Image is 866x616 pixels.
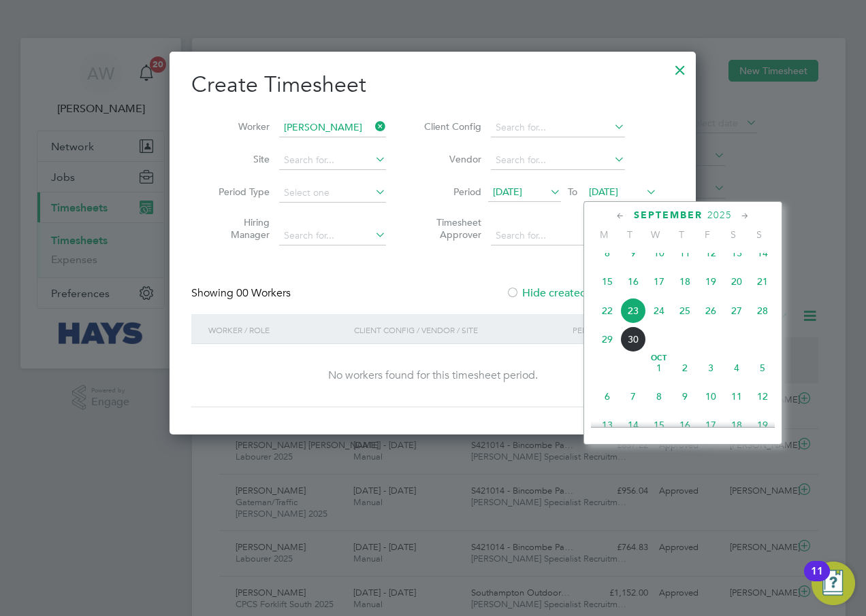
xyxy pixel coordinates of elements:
[620,383,646,409] span: 7
[617,228,643,241] span: T
[420,186,481,198] label: Period
[351,314,569,345] div: Client Config / Vendor / Site
[643,228,669,241] span: W
[646,355,672,362] span: Oct
[672,298,698,324] span: 25
[236,286,291,300] span: 00 Workers
[746,228,772,241] span: S
[191,286,293,301] div: Showing
[491,226,625,245] input: Search for...
[620,269,646,294] span: 16
[698,383,724,409] span: 10
[750,298,775,324] span: 28
[720,228,746,241] span: S
[279,151,386,170] input: Search for...
[811,571,823,589] div: 11
[279,118,386,137] input: Search for...
[491,118,625,137] input: Search for...
[279,184,386,203] input: Select one
[591,228,617,241] span: M
[646,355,672,381] span: 1
[672,269,698,294] span: 18
[594,383,620,409] span: 6
[646,298,672,324] span: 24
[698,240,724,266] span: 12
[698,269,724,294] span: 19
[672,240,698,266] span: 11
[812,562,855,605] button: Open Resource Center, 11 new notifications
[646,240,672,266] span: 10
[208,120,270,133] label: Worker
[672,383,698,409] span: 9
[724,240,750,266] span: 13
[707,209,732,221] span: 2025
[594,412,620,438] span: 13
[694,228,720,241] span: F
[208,186,270,198] label: Period Type
[620,412,646,438] span: 14
[564,183,581,201] span: To
[724,412,750,438] span: 18
[420,120,481,133] label: Client Config
[672,355,698,381] span: 2
[669,228,694,241] span: T
[594,240,620,266] span: 8
[594,269,620,294] span: 15
[208,153,270,165] label: Site
[646,383,672,409] span: 8
[569,314,660,345] div: Period
[594,326,620,352] span: 29
[491,151,625,170] input: Search for...
[620,326,646,352] span: 30
[279,226,386,245] input: Search for...
[646,269,672,294] span: 17
[493,186,522,198] span: [DATE]
[205,369,660,383] div: No workers found for this timesheet period.
[672,412,698,438] span: 16
[698,412,724,438] span: 17
[589,186,618,198] span: [DATE]
[724,298,750,324] span: 27
[750,269,775,294] span: 21
[646,412,672,438] span: 15
[724,269,750,294] span: 20
[191,71,674,99] h2: Create Timesheet
[750,412,775,438] span: 19
[594,298,620,324] span: 22
[620,240,646,266] span: 9
[208,216,270,241] label: Hiring Manager
[205,314,351,345] div: Worker / Role
[750,355,775,381] span: 5
[420,216,481,241] label: Timesheet Approver
[634,209,703,221] span: September
[750,383,775,409] span: 12
[724,383,750,409] span: 11
[724,355,750,381] span: 4
[698,298,724,324] span: 26
[750,240,775,266] span: 14
[698,355,724,381] span: 3
[506,286,644,300] label: Hide created timesheets
[620,298,646,324] span: 23
[420,153,481,165] label: Vendor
